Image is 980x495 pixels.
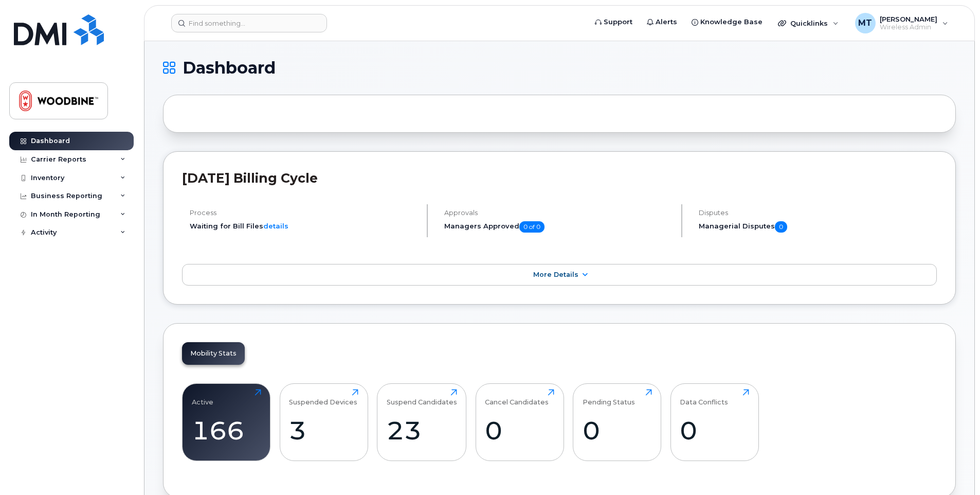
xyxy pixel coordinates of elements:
a: Data Conflicts0 [680,389,749,455]
h5: Managers Approved [444,221,673,233]
div: Suspended Devices [289,389,357,406]
a: Active166 [192,389,261,455]
li: Waiting for Bill Files [190,221,418,231]
div: Pending Status [583,389,635,406]
span: Dashboard [183,60,276,76]
div: Cancel Candidates [485,389,549,406]
h5: Managerial Disputes [699,221,937,233]
h4: Approvals [444,209,673,217]
a: details [263,222,288,230]
div: 0 [680,415,749,446]
span: More Details [533,271,578,278]
div: Suspend Candidates [387,389,457,406]
div: 0 [485,415,554,446]
span: 0 of 0 [519,221,545,233]
a: Suspended Devices3 [289,389,358,455]
div: Data Conflicts [680,389,728,406]
div: 0 [583,415,652,446]
span: 0 [775,221,787,233]
div: 23 [387,415,457,446]
div: Active [192,389,213,406]
a: Pending Status0 [583,389,652,455]
a: Suspend Candidates23 [387,389,457,455]
h4: Disputes [699,209,937,217]
h4: Process [190,209,418,217]
div: 166 [192,415,261,446]
a: Cancel Candidates0 [485,389,554,455]
div: 3 [289,415,358,446]
h2: [DATE] Billing Cycle [182,170,937,186]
